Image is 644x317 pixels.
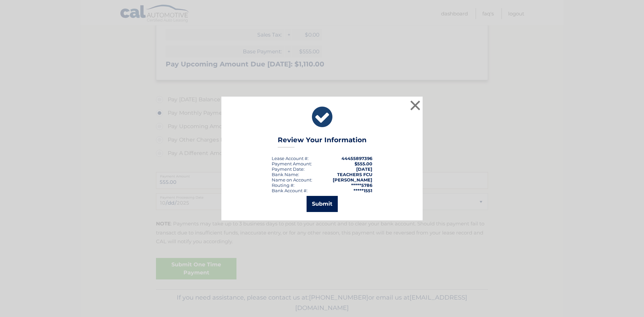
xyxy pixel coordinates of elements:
[272,177,312,182] div: Name on Account:
[272,188,308,193] div: Bank Account #:
[333,177,372,182] strong: [PERSON_NAME]
[307,196,338,212] button: Submit
[341,156,372,161] strong: 44455897396
[272,182,294,188] div: Routing #:
[355,161,372,166] span: $555.00
[272,166,305,172] div: :
[272,161,312,166] div: Payment Amount:
[278,136,367,148] h3: Review Your Information
[356,166,372,172] span: [DATE]
[272,166,304,172] span: Payment Date
[272,156,309,161] div: Lease Account #:
[409,99,422,112] button: ×
[272,172,299,177] div: Bank Name:
[337,172,372,177] strong: TEACHERS FCU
